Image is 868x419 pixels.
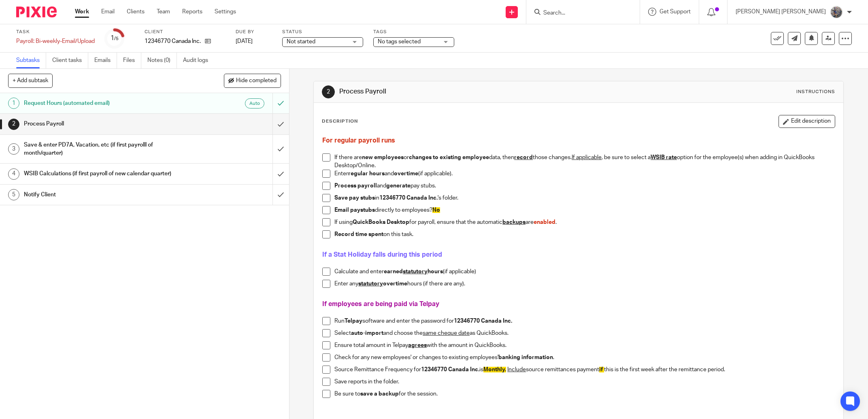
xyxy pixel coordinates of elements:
[334,194,835,202] p: in 's folder.
[24,139,184,160] h1: Save & enter PD7A, Vacation, etc (if first payrolll of month/quarter)
[236,78,277,84] span: Hide completed
[334,280,835,288] p: Enter any hours (if there are any).
[779,115,835,128] button: Edit description
[16,37,95,45] div: Payroll: Bi-weekly-Email/Upload
[101,8,115,16] a: Email
[358,281,407,287] strong: overtime
[373,29,454,35] label: Tags
[334,317,835,325] p: Run software and enter the password for
[386,183,411,189] strong: generate
[334,341,835,349] p: Ensure total amount in Telpay with the amount in QuickBooks.
[224,74,281,87] button: Hide completed
[127,8,145,16] a: Clients
[360,391,399,397] strong: save a backup
[334,218,835,226] p: If using for payroll, ensure that the automatic are .
[483,367,506,372] span: Monthly.
[334,195,375,201] strong: Save pay stubs
[215,8,236,16] a: Settings
[111,34,119,43] div: 1
[145,37,201,45] p: 12346770 Canada Inc.
[534,219,555,225] span: enabled
[123,53,141,68] a: Files
[514,155,533,160] u: record
[322,137,395,144] span: For regular payroll runs
[334,268,835,276] p: Calculate and enter (if applicable)
[334,329,835,337] p: Select and choose the as QuickBooks.
[114,36,119,41] small: /5
[334,206,835,214] p: directly to employees?
[378,39,421,45] span: No tags selected
[334,170,835,178] p: Enter and (if applicable).
[796,89,835,95] div: Instructions
[423,330,470,336] u: same cheque date
[421,367,479,372] strong: 12346770 Canada Inc.
[322,118,358,125] p: Description
[16,29,95,35] label: Task
[147,53,177,68] a: Notes (0)
[24,189,184,201] h1: Notify Client
[362,155,404,160] strong: new employees
[339,87,596,96] h1: Process Payroll
[358,281,383,287] u: statutory
[334,183,377,189] strong: Process payroll
[334,230,835,238] p: on this task.
[432,207,440,213] span: No
[408,342,427,348] u: agrees
[379,195,438,201] strong: 12346770 Canada Inc.
[24,97,184,109] h1: Request Hours (automated email)
[660,9,691,15] span: Get Support
[403,269,428,274] u: statutory
[345,318,362,324] strong: Telpay
[454,318,512,324] strong: 12346770 Canada Inc.
[287,39,315,45] span: Not started
[334,353,835,362] p: Check for any new employees' or changes to existing employees' .
[24,168,184,180] h1: WSIB Calculations (if first payroll of new calendar quarter)
[75,8,89,16] a: Work
[16,53,46,68] a: Subtasks
[8,74,53,87] button: + Add subtask
[236,38,253,44] span: [DATE]
[8,119,19,130] div: 2
[334,366,835,374] p: Source Remittance Frequency for is source remittances payment this is the first week after the re...
[145,29,226,35] label: Client
[334,378,835,386] p: Save reports in the folder.
[334,232,383,237] strong: Record time spent
[8,168,19,180] div: 4
[353,219,409,225] strong: QuickBooks Desktop
[736,8,826,16] p: [PERSON_NAME] [PERSON_NAME]
[8,98,19,109] div: 1
[572,155,602,160] u: If applicable
[502,219,525,225] u: backups
[282,29,363,35] label: Status
[334,390,835,398] p: Be sure to for the session.
[651,155,677,160] u: WSIB rate
[334,182,835,190] p: and pay stubs.
[94,53,117,68] a: Emails
[236,29,272,35] label: Due by
[542,10,615,17] input: Search
[334,207,375,213] strong: Email paystubs
[16,6,57,17] img: Pixie
[830,6,843,19] img: 20160912_191538.jpg
[183,53,214,68] a: Audit logs
[394,171,418,177] strong: overtime
[245,98,264,108] div: Auto
[182,8,202,16] a: Reports
[334,153,835,170] p: If there are or data, then those changes. , be sure to select a option for the employee(s) when a...
[498,355,553,360] strong: banking information
[8,189,19,200] div: 5
[24,118,184,130] h1: Process Payroll
[409,155,489,160] strong: changes to existing employee
[157,8,170,16] a: Team
[322,85,335,98] div: 2
[351,330,383,336] strong: auto-import
[8,143,19,155] div: 3
[52,53,88,68] a: Client tasks
[348,171,385,177] strong: regular hours
[599,367,603,372] span: if
[507,367,526,372] u: Include
[322,251,442,258] span: If a Stat Holiday falls during this period
[322,301,439,307] span: If employees are being paid via Telpay
[384,269,443,274] strong: earned hours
